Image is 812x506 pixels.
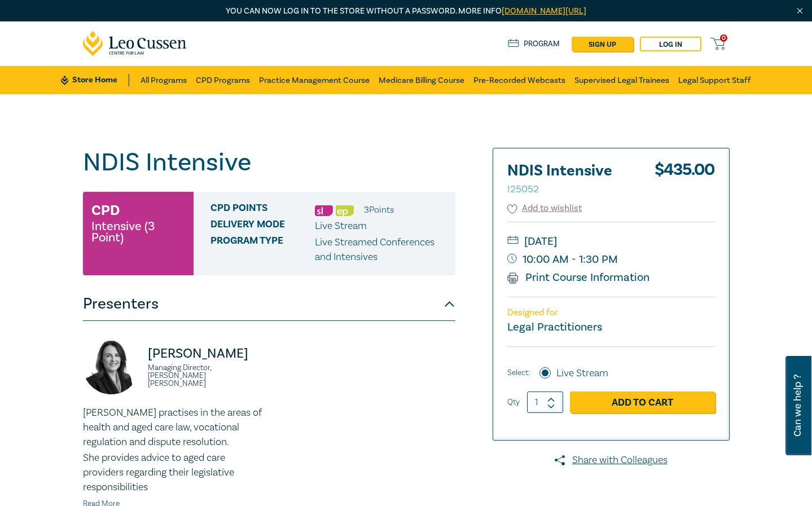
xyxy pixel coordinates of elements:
a: CPD Programs [196,66,250,94]
a: Store Home [61,74,129,86]
small: Intensive (3 Point) [91,221,185,243]
small: [DATE] [507,232,715,250]
small: I25052 [507,183,539,196]
img: Ethics & Professional Responsibility [336,205,354,216]
label: Live Stream [556,366,608,381]
p: You can now log in to the store without a password. More info [83,5,730,17]
a: Legal Support Staff [678,66,751,94]
small: Legal Practitioners [507,320,602,335]
a: Medicare Billing Course [379,66,464,94]
img: https://s3.ap-southeast-2.amazonaws.com/leo-cussen-store-production-content/Contacts/Gemma%20McGr... [83,338,139,394]
button: Presenters [83,287,455,321]
small: 10:00 AM - 1:30 PM [507,250,715,269]
p: Designed for [507,307,715,318]
p: [PERSON_NAME] practises in the areas of health and aged care law, vocational regulation and dispu... [83,406,262,450]
span: Program type [210,235,315,265]
a: Add to Cart [570,391,715,413]
a: sign up [572,37,633,51]
label: Qty [507,396,520,408]
h2: NDIS Intensive [507,162,631,196]
a: [DOMAIN_NAME][URL] [502,6,586,16]
p: She provides advice to aged care providers regarding their legislative responsibilities [83,451,262,495]
span: Delivery Mode [210,219,315,234]
a: Share with Colleagues [493,453,730,468]
small: Managing Director, [PERSON_NAME] [PERSON_NAME] [148,364,262,388]
a: Practice Management Course [259,66,370,94]
input: 1 [527,391,563,413]
p: [PERSON_NAME] [148,345,262,363]
a: All Programs [141,66,187,94]
a: Pre-Recorded Webcasts [473,66,565,94]
a: Program [508,38,560,50]
div: $ 435.00 [655,162,715,202]
img: Close [795,6,805,16]
span: CPD Points [210,203,315,217]
a: Print Course Information [507,270,650,285]
h3: CPD [91,200,120,221]
span: Select: [507,367,530,379]
span: 0 [720,34,727,42]
button: Add to wishlist [507,202,582,215]
a: Log in [640,37,701,51]
h1: NDIS Intensive [83,148,455,177]
a: Supervised Legal Trainees [574,66,669,94]
span: Live Stream [315,219,367,232]
img: Substantive Law [315,205,333,216]
p: Live Streamed Conferences and Intensives [315,235,447,265]
span: Can we help ? [792,363,803,448]
li: 3 Point s [364,203,394,217]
